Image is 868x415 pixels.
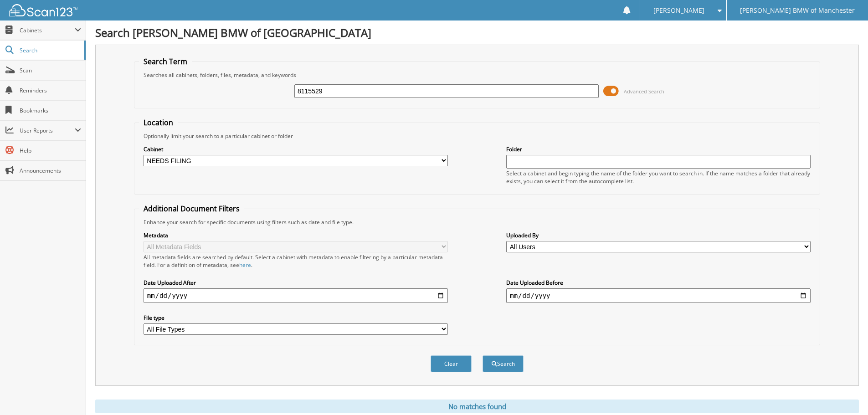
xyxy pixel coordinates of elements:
a: here [239,261,251,269]
span: Reminders [20,87,81,94]
span: Cabinets [20,26,75,34]
label: Cabinet [144,145,448,153]
input: end [506,288,811,303]
label: Uploaded By [506,231,811,239]
label: Metadata [144,231,448,239]
input: start [144,288,448,303]
span: Scan [20,67,81,74]
h1: Search [PERSON_NAME] BMW of [GEOGRAPHIC_DATA] [95,25,859,40]
span: Advanced Search [624,88,664,95]
div: No matches found [95,400,859,413]
label: Date Uploaded After [144,279,448,287]
legend: Search Term [139,56,192,67]
legend: Location [139,118,178,128]
div: Enhance your search for specific documents using filters such as date and file type. [139,218,815,226]
button: Clear [431,355,472,372]
label: Folder [506,145,811,153]
label: Date Uploaded Before [506,279,811,287]
div: Optionally limit your search to a particular cabinet or folder [139,132,815,140]
div: Searches all cabinets, folders, files, metadata, and keywords [139,71,815,79]
span: [PERSON_NAME] [653,8,704,13]
span: Search [20,46,80,54]
span: Announcements [20,167,81,174]
img: scan123-logo-white.svg [9,4,77,16]
legend: Additional Document Filters [139,204,244,214]
div: Select a cabinet and begin typing the name of the folder you want to search in. If the name match... [506,169,811,185]
button: Search [483,355,524,372]
span: [PERSON_NAME] BMW of Manchester [740,8,855,13]
div: All metadata fields are searched by default. Select a cabinet with metadata to enable filtering b... [144,253,448,269]
label: File type [144,314,448,322]
span: Help [20,147,81,154]
span: Bookmarks [20,107,81,114]
span: User Reports [20,127,75,134]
